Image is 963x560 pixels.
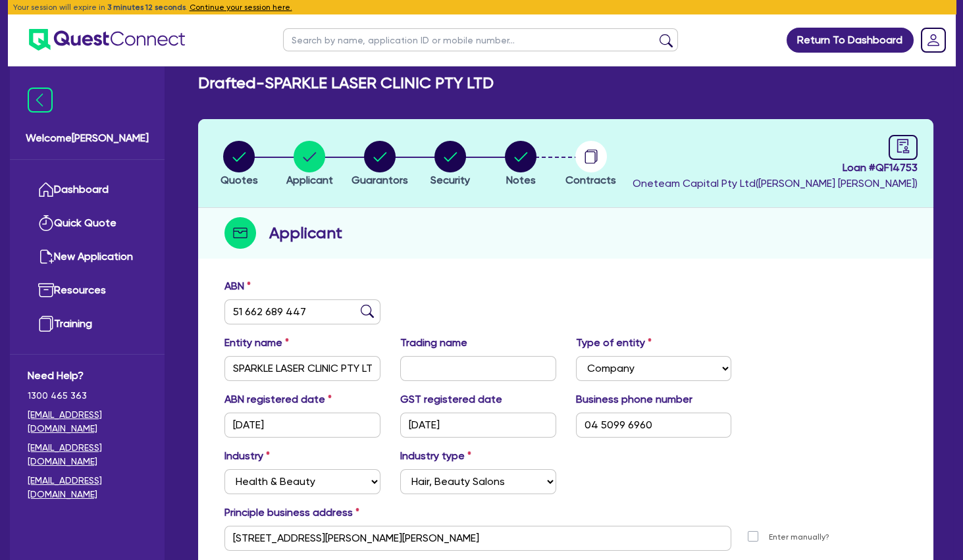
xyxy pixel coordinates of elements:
[28,240,147,274] a: New Application
[38,249,54,265] img: new-application
[400,413,556,438] input: DD / MM / YYYY
[351,174,408,186] span: Guarantors
[269,221,342,245] h2: Applicant
[29,29,185,51] img: quest-connect-logo-blue
[28,389,147,403] span: 1300 465 363
[576,335,652,351] label: Type of entity
[28,88,53,113] img: icon-menu-close
[283,28,678,51] input: Search by name, application ID or mobile number...
[400,392,502,407] label: GST registered date
[430,174,470,186] span: Security
[28,207,147,240] a: Quick Quote
[361,305,374,318] img: abn-lookup icon
[504,140,537,189] button: Notes
[896,139,910,153] span: audit
[28,307,147,341] a: Training
[916,23,950,57] a: Dropdown toggle
[400,335,467,351] label: Trading name
[430,140,471,189] button: Security
[38,316,54,332] img: training
[221,174,258,186] span: Quotes
[400,448,471,464] label: Industry type
[787,28,914,53] a: Return To Dashboard
[633,160,918,176] span: Loan # QF14753
[565,174,616,186] span: Contracts
[28,274,147,307] a: Resources
[198,74,494,93] h2: Drafted - SPARKLE LASER CLINIC PTY LTD
[190,1,292,13] button: Continue your session here.
[28,173,147,207] a: Dashboard
[224,217,256,249] img: step-icon
[633,177,918,190] span: Oneteam Capital Pty Ltd ( [PERSON_NAME] [PERSON_NAME] )
[769,531,829,544] label: Enter manually?
[26,130,149,146] span: Welcome [PERSON_NAME]
[38,282,54,298] img: resources
[28,441,147,469] a: [EMAIL_ADDRESS][DOMAIN_NAME]
[224,335,289,351] label: Entity name
[351,140,409,189] button: Guarantors
[38,215,54,231] img: quick-quote
[224,505,359,521] label: Principle business address
[28,368,147,384] span: Need Help?
[224,392,332,407] label: ABN registered date
[107,3,186,12] span: 3 minutes 12 seconds
[224,278,251,294] label: ABN
[286,174,333,186] span: Applicant
[224,413,380,438] input: DD / MM / YYYY
[576,392,692,407] label: Business phone number
[224,448,270,464] label: Industry
[28,408,147,436] a: [EMAIL_ADDRESS][DOMAIN_NAME]
[220,140,259,189] button: Quotes
[506,174,536,186] span: Notes
[28,474,147,501] a: [EMAIL_ADDRESS][DOMAIN_NAME]
[565,140,617,189] button: Contracts
[286,140,334,189] button: Applicant
[889,135,918,160] a: audit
